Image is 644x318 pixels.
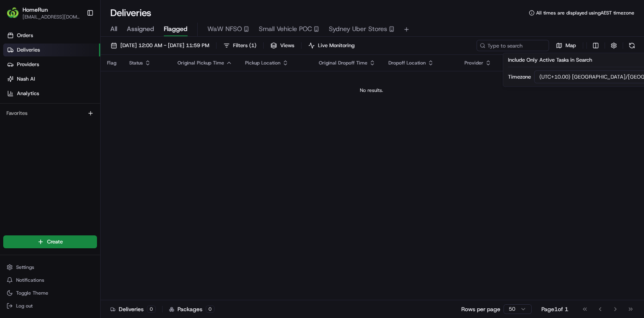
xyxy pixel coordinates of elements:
span: Orders [17,32,33,39]
div: Deliveries [110,305,156,313]
span: Settings [16,264,34,270]
div: Favorites [3,107,97,120]
h1: Deliveries [110,6,151,19]
button: [DATE] 12:00 AM - [DATE] 11:59 PM [107,40,213,51]
button: Filters(1) [220,40,260,51]
span: Status [129,60,143,66]
span: Nash AI [17,75,35,83]
span: Providers [17,61,39,68]
div: 0 [206,306,215,313]
span: Original Pickup Time [178,60,224,66]
span: Provider [464,60,483,66]
a: Nash AI [3,73,100,85]
span: Pickup Location [245,60,281,66]
button: Live Monitoring [305,40,358,51]
button: Refresh [626,40,638,51]
button: HomeRunHomeRun[EMAIL_ADDRESS][DOMAIN_NAME] [3,3,83,23]
span: Notifications [16,277,44,283]
span: Sydney Uber Stores [329,24,387,34]
button: Map [552,40,580,51]
p: Rows per page [461,305,500,313]
span: Live Monitoring [318,42,355,49]
input: Type to search [477,40,549,51]
span: Deliveries [17,46,40,54]
span: ( 1 ) [249,42,256,49]
span: All [110,24,117,34]
button: HomeRun [23,6,48,14]
a: Analytics [3,87,100,100]
span: WaW NFSO [207,24,242,34]
button: [EMAIL_ADDRESS][DOMAIN_NAME] [23,14,80,20]
span: Toggle Theme [16,290,48,296]
span: Assigned [127,24,154,34]
span: Filters [233,42,256,49]
button: Settings [3,262,97,273]
span: Small Vehicle POC [259,24,312,34]
button: Views [267,40,298,51]
span: Flagged [164,24,188,34]
a: Providers [3,58,100,71]
button: Notifications [3,274,97,286]
img: HomeRun [6,6,19,19]
span: All times are displayed using AEST timezone [536,10,634,16]
div: 0 [147,306,156,313]
span: Dropoff Location [388,60,426,66]
span: [DATE] 12:00 AM - [DATE] 11:59 PM [120,42,209,49]
span: Flag [107,60,116,66]
span: Map [566,42,576,49]
label: Timezone [508,73,531,81]
button: Toggle Theme [3,287,97,299]
label: Include Only Active Tasks in Search [508,56,592,64]
div: Page 1 of 1 [541,305,568,313]
span: Create [47,238,63,245]
span: Original Dropoff Time [319,60,367,66]
div: No results. [104,87,639,94]
a: Orders [3,29,100,42]
div: Packages [169,305,215,313]
span: Views [280,42,294,49]
span: Analytics [17,90,39,97]
button: Log out [3,300,97,312]
button: Create [3,235,97,248]
span: Log out [16,303,33,309]
a: Deliveries [3,44,100,56]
